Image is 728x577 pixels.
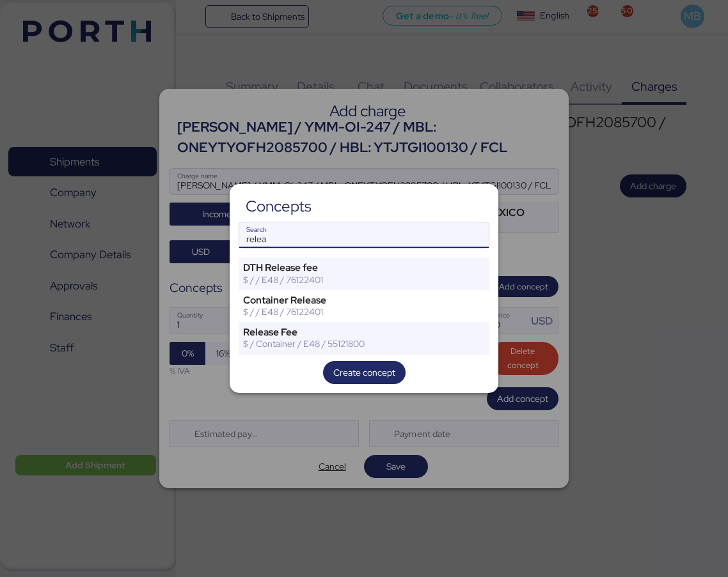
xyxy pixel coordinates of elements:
input: Search [239,222,489,248]
div: Container Release [243,295,442,306]
div: Release Fee [243,327,442,338]
button: Create concept [323,361,406,384]
div: $ / Container / E48 / 55121800 [243,338,442,350]
div: DTH Release fee [243,262,442,273]
div: $ / / E48 / 76122401 [243,306,442,318]
span: Create concept [333,365,395,380]
div: $ / / E48 / 76122401 [243,274,442,286]
div: Concepts [246,201,312,212]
